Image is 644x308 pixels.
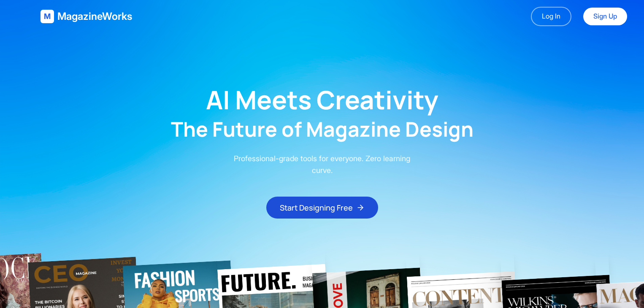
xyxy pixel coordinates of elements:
a: Log In [531,7,571,26]
h2: The Future of Magazine Design [171,119,474,139]
a: Sign Up [583,8,627,25]
p: Professional-grade tools for everyone. Zero learning curve. [227,153,417,176]
h1: AI Meets Creativity [206,87,438,112]
span: MagazineWorks [57,10,132,23]
button: Start Designing Free [266,197,378,219]
span: M [44,11,51,22]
